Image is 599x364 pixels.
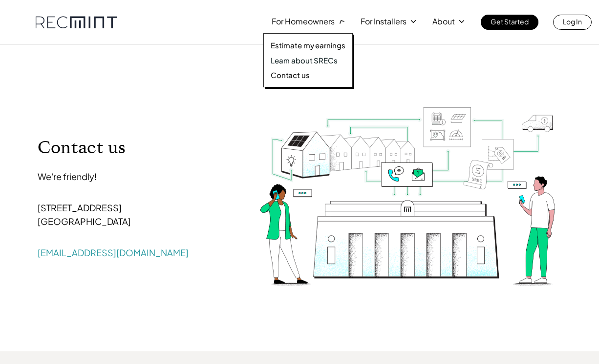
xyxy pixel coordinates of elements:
[491,15,529,28] p: Get Started
[271,70,345,80] a: Contact us
[38,247,189,258] a: [EMAIL_ADDRESS][DOMAIN_NAME]
[553,15,592,30] a: Log In
[361,15,406,28] p: For Installers
[271,56,337,65] p: Learn about SRECs
[272,15,335,28] p: For Homeowners
[563,15,582,28] p: Log In
[432,15,455,28] p: About
[271,56,345,65] a: Learn about SRECs
[38,170,230,183] p: We're friendly!
[38,187,230,242] p: [STREET_ADDRESS] [GEOGRAPHIC_DATA]
[271,40,345,50] a: Estimate my earnings
[481,15,538,30] a: Get Started
[271,70,310,80] p: Contact us
[38,137,230,159] p: Contact us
